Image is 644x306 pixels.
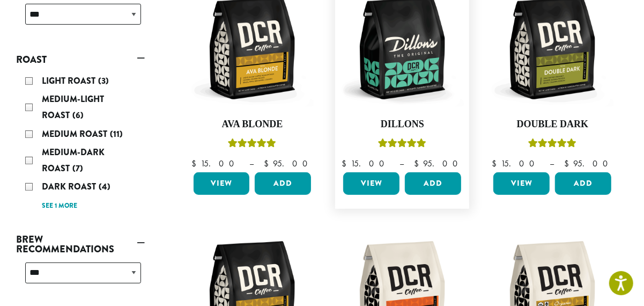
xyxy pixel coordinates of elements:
span: Dark Roast [42,180,99,193]
button: Add [405,172,461,195]
div: Roast [17,69,145,217]
div: Rated 4.50 out of 5 [528,137,576,153]
span: (4) [99,180,111,193]
a: Brew Recommendations [17,230,145,258]
span: (6) [73,109,84,121]
button: Add [255,172,311,195]
span: (7) [73,162,84,174]
span: $ [264,158,273,169]
span: – [550,158,554,169]
span: (11) [110,128,123,140]
a: View [343,172,399,195]
span: Light Roast [42,75,99,87]
div: Rated 5.00 out of 5 [228,137,276,153]
div: Rated 5.00 out of 5 [378,137,426,153]
span: $ [564,158,573,169]
span: Medium-Light Roast [42,93,105,121]
bdi: 15.00 [191,158,239,169]
span: – [249,158,254,169]
a: View [194,172,250,195]
span: $ [191,158,201,169]
span: $ [342,158,351,169]
a: See 1 more [42,201,78,212]
span: $ [492,158,501,169]
bdi: 15.00 [342,158,389,169]
span: Medium-Dark Roast [42,146,105,174]
bdi: 95.00 [564,158,613,169]
bdi: 95.00 [264,158,313,169]
a: View [493,172,550,195]
h4: Ava Blonde [191,119,314,130]
bdi: 95.00 [414,158,463,169]
span: $ [414,158,423,169]
span: (3) [99,75,109,87]
button: Add [555,172,611,195]
span: Medium Roast [42,128,110,140]
div: Brew Recommendations [17,258,145,296]
h4: Double Dark [491,119,614,130]
bdi: 15.00 [492,158,539,169]
a: Roast [17,50,145,69]
h4: Dillons [340,119,464,130]
span: – [399,158,404,169]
